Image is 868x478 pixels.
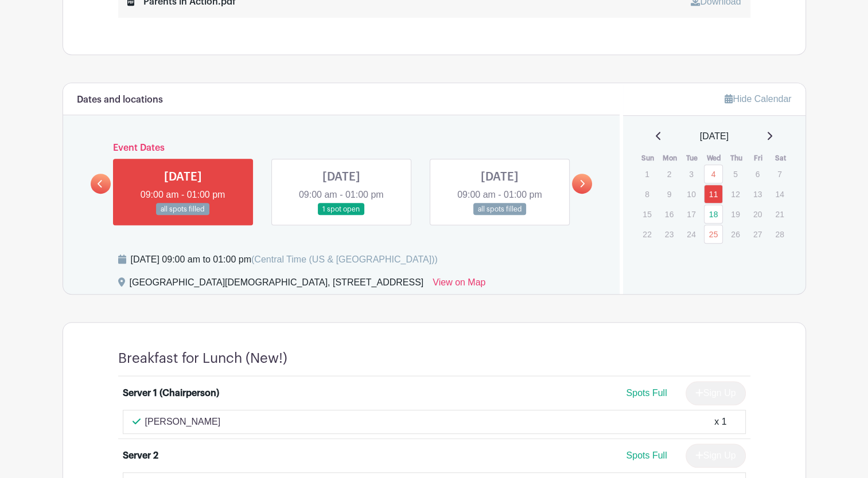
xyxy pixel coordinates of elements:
[637,205,656,223] p: 15
[703,152,726,164] th: Wed
[433,276,485,294] a: View on Map
[626,450,667,460] span: Spots Full
[770,205,789,223] p: 21
[660,225,679,243] p: 23
[748,205,767,223] p: 20
[704,164,723,183] a: 4
[770,165,789,183] p: 7
[660,205,679,223] p: 16
[725,94,791,104] a: Hide Calendar
[682,165,700,183] p: 3
[660,185,679,203] p: 9
[726,225,745,243] p: 26
[637,185,656,203] p: 8
[704,205,723,224] a: 18
[769,152,792,164] th: Sat
[770,185,789,203] p: 14
[659,152,682,164] th: Mon
[748,165,767,183] p: 6
[682,205,700,223] p: 17
[130,276,424,294] div: [GEOGRAPHIC_DATA][DEMOGRAPHIC_DATA], [STREET_ADDRESS]
[660,165,679,183] p: 2
[681,152,703,164] th: Tue
[637,165,656,183] p: 1
[726,185,745,203] p: 12
[626,388,667,398] span: Spots Full
[726,205,745,223] p: 19
[637,225,656,243] p: 22
[111,143,573,154] h6: Event Dates
[770,225,789,243] p: 28
[700,130,729,143] span: [DATE]
[682,225,700,243] p: 24
[725,152,748,164] th: Thu
[131,253,438,267] div: [DATE] 09:00 am to 01:00 pm
[704,185,723,203] a: 11
[123,386,219,400] div: Server 1 (Chairperson)
[726,165,745,183] p: 5
[714,415,726,429] div: x 1
[145,415,221,429] p: [PERSON_NAME]
[682,185,700,203] p: 10
[251,254,438,264] span: (Central Time (US & [GEOGRAPHIC_DATA]))
[123,449,158,463] div: Server 2
[748,185,767,203] p: 13
[748,225,767,243] p: 27
[704,225,723,244] a: 25
[748,152,770,164] th: Fri
[118,350,287,367] h4: Breakfast for Lunch (New!)
[637,152,659,164] th: Sun
[77,95,163,105] h6: Dates and locations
